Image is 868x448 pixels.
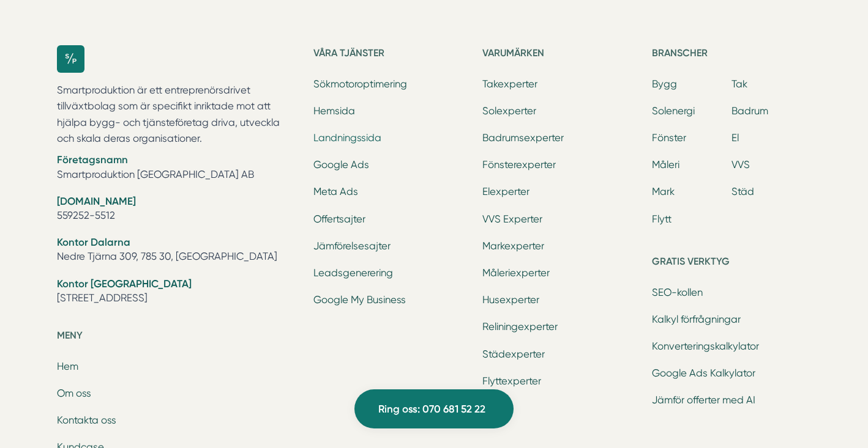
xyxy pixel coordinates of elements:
[482,159,556,171] a: Fönsterexperter
[652,105,695,117] a: Solenergi
[482,132,564,144] a: Badrumsexperter
[731,159,750,171] a: VVS
[482,240,544,252] a: Markexperter
[354,389,514,428] a: Ring oss: 070 681 52 22
[57,195,136,207] strong: [DOMAIN_NAME]
[731,78,747,90] a: Tak
[313,240,391,252] a: Jämförelsesajter
[313,213,365,225] a: Offertsajter
[652,367,755,379] a: Google Ads Kalkylator
[652,314,741,325] a: Kalkyl förfrågningar
[57,153,299,184] li: Smartproduktion [GEOGRAPHIC_DATA] AB
[482,348,545,360] a: Städexperter
[731,186,754,197] a: Städ
[57,328,299,347] h5: Meny
[652,78,677,90] a: Bygg
[313,132,381,144] a: Landningssida
[313,105,355,117] a: Hemsida
[652,213,672,225] a: Flytt
[57,414,116,426] a: Kontakta oss
[652,394,755,406] a: Jämför offerter med AI
[482,78,537,90] a: Takexperter
[57,235,299,266] li: Nedre Tjärna 309, 785 30, [GEOGRAPHIC_DATA]
[482,45,642,65] h5: Varumärken
[652,45,811,65] h5: Branscher
[57,83,299,147] p: Smartproduktion är ett entreprenörsdrivet tillväxtbolag som är specifikt inriktade mot att hjälpa...
[313,78,407,90] a: Sökmotoroptimering
[313,45,473,65] h5: Våra tjänster
[57,277,299,308] li: [STREET_ADDRESS]
[57,236,130,248] strong: Kontor Dalarna
[378,401,485,417] span: Ring oss: 070 681 52 22
[482,375,541,387] a: Flyttexperter
[313,267,393,279] a: Leadsgenerering
[652,186,675,197] a: Mark
[652,340,759,352] a: Konverteringskalkylator
[482,105,536,117] a: Solexperter
[482,213,542,225] a: VVS Experter
[482,267,550,279] a: Måleriexperter
[482,294,539,306] a: Husexperter
[57,277,192,290] strong: Kontor [GEOGRAPHIC_DATA]
[652,254,811,273] h5: Gratis verktyg
[731,105,768,117] a: Badrum
[57,153,128,166] strong: Företagsnamn
[482,186,529,197] a: Elexperter
[731,132,739,144] a: El
[482,321,558,332] a: Reliningexperter
[313,186,358,197] a: Meta Ads
[652,287,703,298] a: SEO-kollen
[652,132,686,144] a: Fönster
[57,361,78,372] a: Hem
[313,294,406,306] a: Google My Business
[652,159,679,171] a: Måleri
[57,194,299,226] li: 559252-5512
[57,387,91,399] a: Om oss
[313,159,369,171] a: Google Ads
